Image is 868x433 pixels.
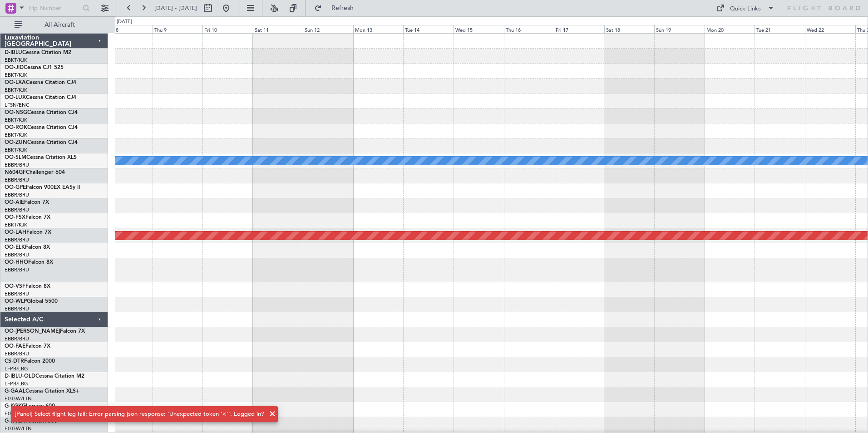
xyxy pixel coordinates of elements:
a: EBKT/KJK [5,132,27,138]
div: Wed 15 [454,25,504,33]
span: OO-AIE [5,200,24,205]
a: LFSN/ENC [5,102,30,108]
span: OO-ROK [5,125,27,130]
div: Sun 12 [303,25,353,33]
a: N604GFChallenger 604 [5,170,65,175]
span: OO-VSF [5,284,25,289]
a: LFPB/LBG [5,365,28,372]
a: OO-JIDCessna CJ1 525 [5,65,64,70]
span: OO-FSX [5,215,25,220]
div: [DATE] [117,18,132,26]
span: OO-GPE [5,185,26,190]
div: Sat 18 [604,25,655,33]
span: OO-[PERSON_NAME] [5,329,60,334]
a: D-IBLUCessna Citation M2 [5,50,71,55]
a: EBBR/BRU [5,192,29,198]
span: All Aircraft [24,22,96,28]
div: Fri 17 [554,25,604,33]
span: OO-WLP [5,299,27,304]
div: Mon 13 [353,25,404,33]
span: OO-HHO [5,260,28,265]
div: Sun 19 [654,25,705,33]
div: Thu 9 [153,25,203,33]
div: Wed 22 [805,25,855,33]
a: OO-FSXFalcon 7X [5,215,50,220]
a: CS-DTRFalcon 2000 [5,359,55,364]
span: D-IBLU [5,50,22,55]
a: D-IBLU-OLDCessna Citation M2 [5,374,84,379]
a: EBBR/BRU [5,350,29,357]
a: OO-VSFFalcon 8X [5,284,50,289]
div: Thu 16 [504,25,554,33]
span: OO-LAH [5,230,26,235]
span: OO-SLM [5,155,26,160]
a: OO-WLPGlobal 5500 [5,299,58,304]
a: EBKT/KJK [5,147,27,153]
input: Trip Number [28,1,80,15]
span: OO-ZUN [5,140,27,145]
span: OO-FAE [5,344,25,349]
a: OO-LAHFalcon 7X [5,230,51,235]
span: Refresh [324,5,362,11]
span: CS-DTR [5,359,24,364]
a: OO-SLMCessna Citation XLS [5,155,77,160]
a: OO-LUXCessna Citation CJ4 [5,95,76,100]
a: EBBR/BRU [5,236,29,243]
a: OO-LXACessna Citation CJ4 [5,80,76,85]
a: OO-ZUNCessna Citation CJ4 [5,140,78,145]
a: OO-ELKFalcon 8X [5,245,50,250]
a: EBKT/KJK [5,221,27,228]
span: N604GF [5,170,26,175]
span: OO-JID [5,65,24,70]
a: OO-HHOFalcon 8X [5,260,53,265]
div: Fri 10 [202,25,253,33]
span: D-IBLU-OLD [5,374,35,379]
a: OO-ROKCessna Citation CJ4 [5,125,78,130]
a: EBBR/BRU [5,305,29,312]
div: Tue 14 [403,25,454,33]
button: All Aircraft [10,18,99,32]
div: Mon 20 [705,25,755,33]
div: Quick Links [730,5,761,14]
a: LFPB/LBG [5,380,28,387]
div: [Panel] Select flight leg fail: Error parsing json response: 'Unexpected token '<''. Logged in? [15,410,264,419]
span: OO-LUX [5,95,26,100]
a: EBKT/KJK [5,72,27,79]
a: EBBR/BRU [5,266,29,273]
a: EBKT/KJK [5,87,27,93]
a: EBBR/BRU [5,177,29,183]
button: Refresh [310,1,365,15]
button: Quick Links [712,1,779,15]
div: Sat 11 [253,25,303,33]
a: EBKT/KJK [5,117,27,123]
a: OO-NSGCessna Citation CJ4 [5,110,78,115]
a: OO-FAEFalcon 7X [5,344,50,349]
a: EBBR/BRU [5,207,29,213]
a: OO-[PERSON_NAME]Falcon 7X [5,329,85,334]
a: G-GAALCessna Citation XLS+ [5,389,79,394]
a: EBBR/BRU [5,251,29,258]
div: Wed 8 [102,25,153,33]
span: OO-LXA [5,80,26,85]
a: EBBR/BRU [5,335,29,342]
a: OO-AIEFalcon 7X [5,200,49,205]
div: Tue 21 [755,25,805,33]
span: [DATE] - [DATE] [154,4,197,12]
span: G-GAAL [5,389,25,394]
a: EBKT/KJK [5,57,27,64]
a: EBBR/BRU [5,162,29,168]
span: OO-ELK [5,245,25,250]
span: OO-NSG [5,110,27,115]
a: EBBR/BRU [5,290,29,297]
a: OO-GPEFalcon 900EX EASy II [5,185,80,190]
